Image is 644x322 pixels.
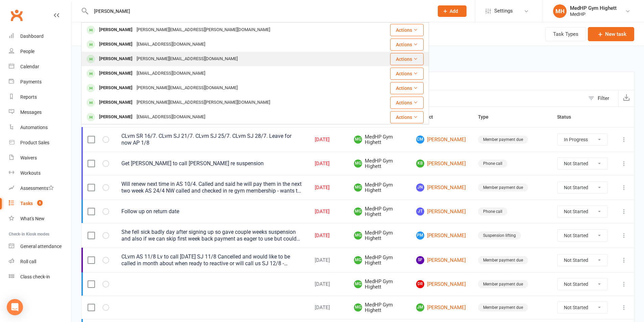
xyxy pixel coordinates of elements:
div: [DATE] [315,233,342,239]
span: MG [354,183,362,192]
a: Workouts [9,166,71,181]
div: Follow up on return date [121,208,303,215]
span: MedHP Gym Highett [354,182,404,193]
a: Reports [9,90,71,105]
div: Roll call [20,259,36,264]
span: JN [416,183,424,192]
button: Contact [416,113,440,121]
a: KB[PERSON_NAME] [416,159,466,168]
button: Filter [585,90,618,106]
div: [PERSON_NAME] [97,98,135,107]
span: JM [416,303,424,312]
a: SF[PERSON_NAME] [416,256,466,264]
div: Assessments [20,185,54,191]
a: Calendar [9,59,71,74]
div: [PERSON_NAME] [97,112,135,122]
div: Member payment due [478,135,528,144]
button: Actions [390,111,424,123]
a: General attendance kiosk mode [9,239,71,254]
div: CLvm SR 16/7. CLvm SJ 21/7. CLvm SJ 25/7. CLvm SJ 28/7. Leave for now AP 1/8 [121,133,303,146]
div: [DATE] [315,185,342,191]
div: She fell sick badly day after signing up so gave couple weeks suspension and also if we can skip ... [121,229,303,242]
div: Tasks [20,201,33,206]
button: Status [557,113,578,121]
div: [PERSON_NAME][EMAIL_ADDRESS][PERSON_NAME][DOMAIN_NAME] [135,98,272,107]
a: JM[PERSON_NAME] [416,303,466,312]
a: Product Sales [9,135,71,150]
span: MG [354,207,362,216]
span: PM [416,231,424,240]
a: Messages [9,105,71,120]
div: [PERSON_NAME] [97,69,135,78]
span: CM [416,135,424,144]
div: Member payment due [478,303,528,312]
div: [DATE] [315,305,342,311]
div: People [20,49,34,54]
div: [PERSON_NAME] [97,54,135,64]
div: Suspension lifting [478,231,521,240]
div: Open Intercom Messenger [7,299,23,315]
button: Type [478,113,496,121]
div: [EMAIL_ADDRESS][DOMAIN_NAME] [135,40,207,49]
span: MG [354,280,362,288]
div: Class check-in [20,274,50,279]
div: Get [PERSON_NAME] to call [PERSON_NAME] re suspension [121,160,303,167]
div: [PERSON_NAME][EMAIL_ADDRESS][DOMAIN_NAME] [135,83,240,93]
div: General attendance [20,244,62,249]
span: Contact [416,114,440,120]
a: Waivers [9,150,71,166]
span: MG [354,135,362,144]
button: Actions [390,39,424,51]
div: MedHP Gym Highett [570,5,617,11]
a: Clubworx [8,7,25,24]
span: Settings [494,3,513,19]
div: CLvm AS 11/8 Lv to call [DATE] SJ 11/8 Cancelled and would like to be called in month about when ... [121,253,303,267]
a: PM[PERSON_NAME] [416,231,466,240]
a: Roll call [9,254,71,269]
div: [EMAIL_ADDRESS][DOMAIN_NAME] [135,112,207,122]
div: [DATE] [315,161,342,167]
a: DR[PERSON_NAME] [416,280,466,288]
a: CM[PERSON_NAME] [416,135,466,144]
div: Dashboard [20,33,44,39]
div: [DATE] [315,209,342,215]
span: MedHP Gym Highett [354,302,404,313]
span: MG [354,303,362,312]
span: MedHP Gym Highett [354,206,404,217]
span: MedHP Gym Highett [354,134,404,145]
a: Dashboard [9,29,71,44]
div: Automations [20,125,48,130]
div: [PERSON_NAME] [97,40,135,49]
span: Status [557,114,578,120]
button: Actions [390,82,424,94]
div: Member payment due [478,280,528,288]
div: Member payment due [478,256,528,264]
span: DR [416,280,424,288]
a: People [9,44,71,59]
div: Payments [20,79,42,84]
div: [DATE] [315,281,342,287]
button: Actions [390,97,424,109]
div: Will renew next time in AS 10/4. Called and said he will pay them in the next two week AS 24/4 NW... [121,181,303,194]
h1: Tasks [72,22,114,46]
span: MedHP Gym Highett [354,230,404,241]
button: New task [588,27,634,41]
div: [DATE] [315,137,342,143]
span: 5 [37,200,43,206]
div: [PERSON_NAME] [97,83,135,93]
button: Add [438,5,467,17]
div: What's New [20,216,45,221]
div: Reports [20,94,37,100]
a: JN[PERSON_NAME] [416,183,466,192]
div: Waivers [20,155,37,160]
span: JT [416,207,424,216]
span: KB [416,159,424,168]
div: Filter [598,94,609,102]
div: MH [553,4,567,18]
span: MG [354,256,362,264]
div: [DATE] [315,257,342,263]
a: Payments [9,74,71,90]
div: Phone call [478,207,507,216]
a: Assessments [9,181,71,196]
a: What's New [9,211,71,226]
